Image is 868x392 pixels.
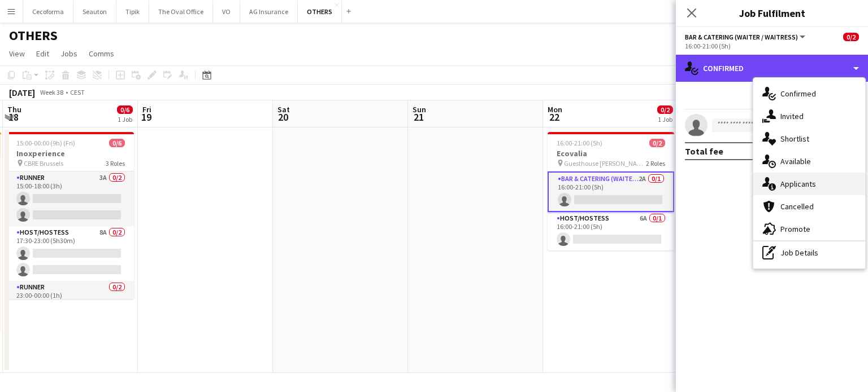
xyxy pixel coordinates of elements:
span: 3 Roles [106,159,125,168]
button: The Oval Office [149,1,213,23]
h3: Ecovalia [548,148,674,158]
a: Comms [84,46,119,61]
h3: Inoxperience [7,148,134,158]
div: CEST [70,88,85,96]
app-job-card: 16:00-21:00 (5h)0/2Ecovalia Guesthouse [PERSON_NAME] [PERSON_NAME]2 RolesBar & Catering (Waiter /... [548,132,674,250]
span: Fri [142,104,151,114]
app-card-role: Runner3A0/215:00-18:00 (3h) [7,171,134,226]
span: 0/6 [109,139,125,147]
span: CBRE Brussels [24,159,63,168]
div: 1 Job [118,115,132,124]
button: Bar & Catering (Waiter / waitress) [685,33,807,41]
span: Sat [277,104,290,114]
app-card-role: Host/Hostess6A0/116:00-21:00 (5h) [548,212,674,250]
span: 19 [141,111,151,124]
span: Cancelled [780,201,814,212]
a: Edit [32,46,54,61]
span: Guesthouse [PERSON_NAME] [PERSON_NAME] [564,159,646,168]
span: Promote [780,224,810,234]
button: Cecoforma [23,1,73,23]
app-card-role: Bar & Catering (Waiter / waitress)2A0/116:00-21:00 (5h) [548,171,674,212]
span: Week 38 [37,88,66,96]
div: Confirmed [676,55,868,82]
h3: Job Fulfilment [676,6,868,20]
div: [DATE] [9,87,35,98]
app-card-role: Host/Hostess8A0/217:30-23:00 (5h30m) [7,226,134,281]
div: 1 Job [658,115,672,124]
button: VO [213,1,240,23]
span: 18 [6,111,21,124]
span: 22 [546,111,562,124]
app-card-role: Runner0/223:00-00:00 (1h) [7,281,134,336]
div: 16:00-21:00 (5h) [685,42,859,50]
span: Jobs [60,49,77,59]
h1: OTHERS [9,27,58,44]
span: 21 [411,111,426,124]
button: Tipik [116,1,149,23]
button: Seauton [73,1,116,23]
span: Confirmed [780,89,816,99]
a: Jobs [56,46,82,61]
span: Available [780,156,811,166]
span: Invited [780,111,804,121]
span: 0/2 [843,33,859,41]
span: 16:00-21:00 (5h) [557,139,602,147]
div: Job Details [753,241,865,264]
span: 0/6 [117,105,133,114]
button: AG Insurance [240,1,298,23]
div: Total fee [685,146,723,157]
span: Shortlist [780,134,809,144]
span: 0/2 [657,105,673,114]
span: Comms [89,49,114,59]
span: 0/2 [649,139,665,147]
span: Mon [548,104,562,114]
span: Sun [413,104,426,114]
a: View [5,46,29,61]
app-job-card: 15:00-00:00 (9h) (Fri)0/6Inoxperience CBRE Brussels3 RolesRunner3A0/215:00-18:00 (3h) Host/Hostes... [7,132,134,299]
span: Applicants [780,179,816,189]
span: View [9,49,25,59]
span: Bar & Catering (Waiter / waitress) [685,33,798,41]
span: Edit [36,49,49,59]
span: 2 Roles [646,159,665,168]
button: OTHERS [298,1,342,23]
span: Thu [7,104,21,114]
span: 15:00-00:00 (9h) (Fri) [16,139,75,147]
span: 20 [276,111,290,124]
